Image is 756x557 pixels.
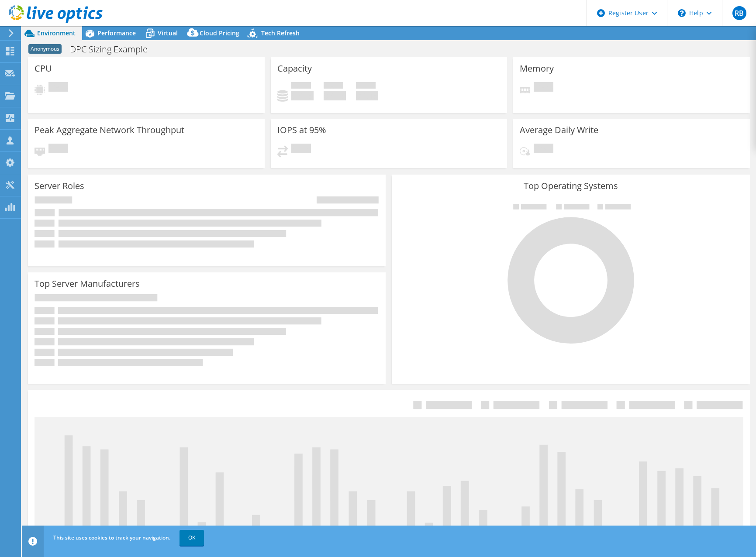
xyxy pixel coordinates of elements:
h3: Top Operating Systems [398,181,743,191]
h4: 0 GiB [324,91,346,100]
svg: \n [678,9,686,17]
span: Cloud Pricing [200,29,239,37]
span: Pending [48,144,68,155]
span: Total [356,82,376,91]
h3: Top Server Manufacturers [35,279,140,289]
h3: Capacity [277,64,312,73]
span: Tech Refresh [261,29,300,37]
h3: Average Daily Write [520,125,598,135]
h3: Server Roles [35,181,84,191]
h3: CPU [35,64,52,73]
span: This site uses cookies to track your navigation. [53,534,170,541]
span: Pending [291,144,311,155]
span: Pending [48,82,68,94]
span: Environment [37,29,76,37]
span: Performance [97,29,136,37]
h3: Peak Aggregate Network Throughput [35,125,184,135]
h4: 0 GiB [291,91,314,100]
a: OK [180,530,204,546]
span: Pending [534,144,553,155]
span: Virtual [158,29,178,37]
h1: DPC Sizing Example [66,45,161,54]
h3: Memory [520,64,554,73]
span: Anonymous [28,44,62,54]
span: Used [291,82,311,91]
h4: 0 GiB [356,91,378,100]
h3: IOPS at 95% [277,125,326,135]
span: Free [324,82,343,91]
span: Pending [534,82,553,94]
span: RB [732,6,746,20]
